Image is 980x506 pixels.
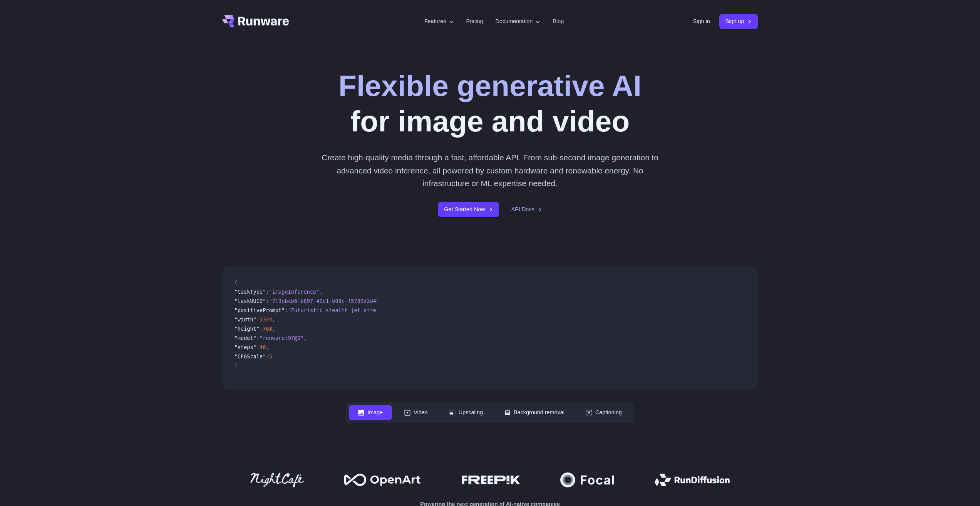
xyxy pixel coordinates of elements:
a: Go to / [222,15,289,27]
a: Blog [553,17,564,26]
span: : [256,316,260,323]
span: "height" [235,326,260,332]
span: "steps" [235,344,256,350]
span: : [256,344,260,350]
span: : [266,353,269,360]
span: : [256,335,260,341]
span: : [266,289,269,295]
span: 40 [260,344,266,350]
span: : [260,326,263,332]
span: "runware:97@2" [260,335,304,341]
span: , [319,289,322,295]
span: "positivePrompt" [235,307,285,313]
h1: for image and video [338,68,642,139]
a: API Docs [511,205,542,214]
span: , [272,316,275,323]
label: Features [424,17,454,26]
button: Background removal [495,405,574,420]
span: "imageInference" [269,289,320,295]
span: 1344 [260,316,272,323]
span: } [235,363,238,369]
span: , [272,326,275,332]
span: "CFGScale" [235,353,266,360]
strong: Flexible generative AI [338,69,642,102]
label: Documentation [496,17,541,26]
button: Upscaling [440,405,492,420]
span: { [235,279,238,286]
span: , [304,335,307,341]
span: "taskType" [235,289,266,295]
span: "Futuristic stealth jet streaking through a neon-lit cityscape with glowing purple exhaust" [288,307,575,313]
span: 768 [263,326,272,332]
button: Video [395,405,437,420]
span: 5 [269,353,272,360]
p: Create high-quality media through a fast, affordable API. From sub-second image generation to adv... [318,151,662,190]
span: : [266,298,269,304]
a: Pricing [466,17,483,26]
a: Sign in [693,17,710,26]
button: Captioning [577,405,631,420]
a: Sign up [719,14,758,29]
span: : [285,307,288,313]
span: "7f3ebcb6-b897-49e1-b98c-f5789d2d40d7" [269,298,389,304]
span: "width" [235,316,256,323]
span: "taskUUID" [235,298,266,304]
span: , [266,344,269,350]
span: "model" [235,335,256,341]
a: Get Started Now [438,202,499,217]
button: Image [349,405,392,420]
